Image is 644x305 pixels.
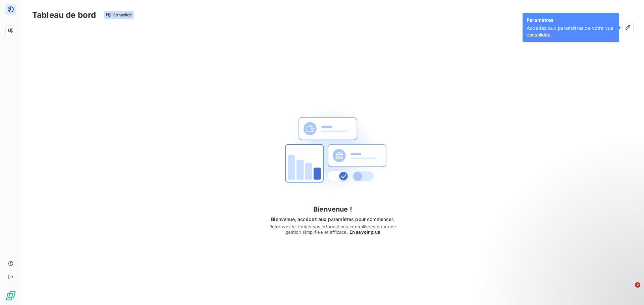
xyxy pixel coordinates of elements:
[5,290,16,301] img: Logo LeanPay
[268,204,397,215] h4: Bienvenue !
[527,25,615,38] span: Accédez aux paramètres de votre vue consolidée.
[279,97,386,204] img: First time
[527,17,615,25] span: Paramètres
[32,9,96,21] h3: Tableau de bord
[268,216,397,223] span: Bienvenue, accédez aux paramètres pour commencer.
[268,224,397,235] span: Retrouvez ici toutes vos informations centralisées pour une gestion simplifiée et efficace.
[104,11,134,19] span: Consolidé
[635,282,640,288] span: 2
[621,282,637,298] iframe: Intercom live chat
[510,240,644,287] iframe: Intercom notifications message
[350,229,380,235] span: En savoir plus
